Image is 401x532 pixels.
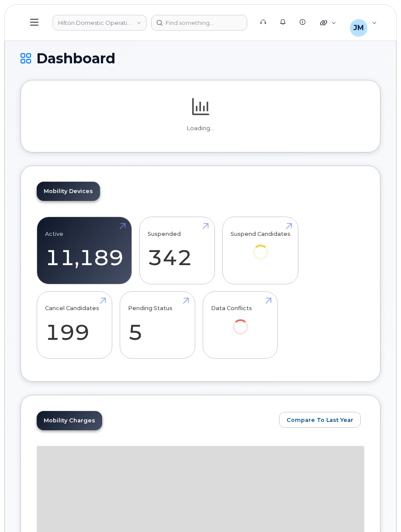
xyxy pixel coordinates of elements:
a: Suspend Candidates [231,222,290,272]
a: Suspended 342 [148,222,207,280]
span: Compare To Last Year [287,416,353,424]
a: Pending Status 5 [128,296,187,354]
a: Cancel Candidates 199 [45,296,104,354]
p: Loading... [37,124,364,132]
a: Data Conflicts [211,296,270,346]
a: Mobility Devices [37,182,100,201]
a: Active 11,189 [45,222,124,280]
h1: Dashboard [21,51,380,66]
a: Mobility Charges [37,411,102,430]
button: Compare To Last Year [279,412,361,428]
